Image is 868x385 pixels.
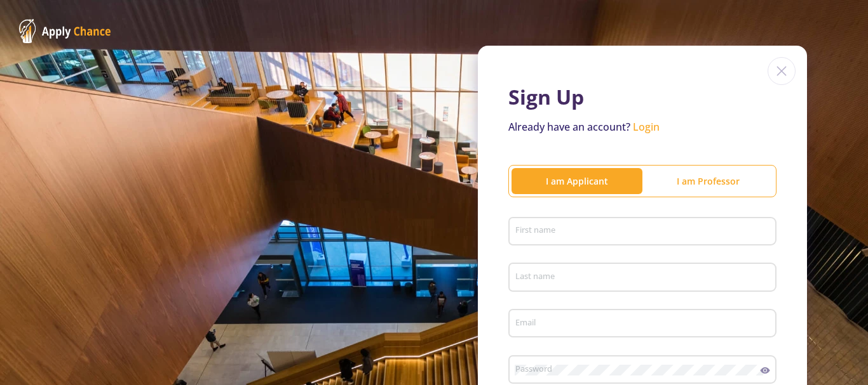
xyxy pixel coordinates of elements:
[642,174,773,188] div: I am Professor
[19,19,111,43] img: ApplyChance Logo
[768,57,796,85] img: close icon
[508,119,776,134] p: Already have an account?
[508,85,776,109] h1: Sign Up
[512,174,642,188] div: I am Applicant
[633,120,660,134] a: Login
